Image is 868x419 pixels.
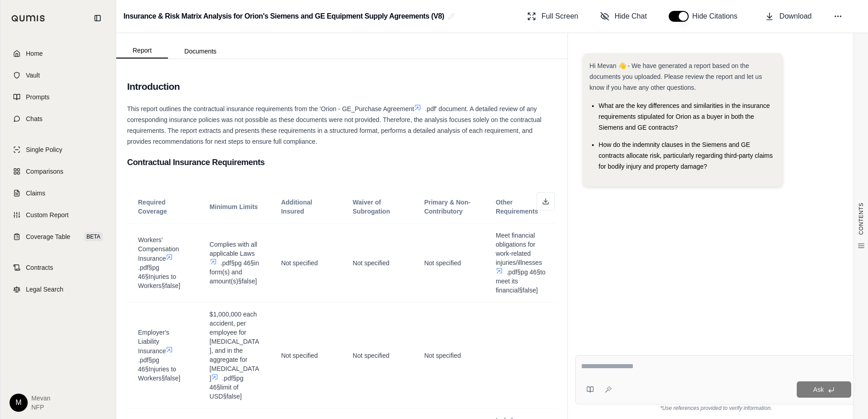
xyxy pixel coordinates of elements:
[6,65,110,85] a: Vault
[90,11,105,25] button: Collapse sidebar
[281,199,312,215] span: Additional Insured
[26,114,43,123] span: Chats
[615,11,647,22] span: Hide Chat
[31,394,50,403] span: Mevan
[353,259,390,267] span: Not specified
[424,199,470,215] span: Primary & Non-Contributory
[496,268,546,294] span: .pdf§pg 46§to meet its financial§false]
[127,154,557,171] h3: Contractual Insurance Requirements
[138,236,179,262] span: Workers' Compensation Insurance
[31,403,50,412] span: NFP
[210,259,259,285] span: .pdf§pg 46§in form(s) and amount(s)§false]
[353,199,390,215] span: Waiver of Subrogation
[761,7,815,25] button: Download
[537,192,555,210] button: Download as Excel
[6,140,110,160] a: Single Policy
[210,241,257,257] span: Complies with all applicable Laws
[127,105,414,112] span: This report outlines the contractual insurance requirements from the 'Orion - GE_Purchase Agreement
[168,44,233,58] button: Documents
[26,71,40,80] span: Vault
[26,232,70,241] span: Coverage Table
[26,189,45,198] span: Claims
[138,356,180,382] span: .pdf§pg 46§Injuries to Workers§false]
[858,203,865,235] span: CONTENTS
[590,62,762,91] span: Hi Mevan 👋 - We have generated a report based on the documents you uploaded. Please review the re...
[84,232,103,241] span: BETA
[6,109,110,129] a: Chats
[11,15,45,22] img: Qumis Logo
[26,93,49,102] span: Prompts
[599,141,773,170] span: How do the indemnity clauses in the Siemens and GE contracts allocate risk, particularly regardin...
[210,375,244,400] span: .pdf§pg 46§limit of USD§false]
[779,11,812,22] span: Download
[542,11,578,22] span: Full Screen
[26,210,69,219] span: Custom Report
[6,258,110,278] a: Contracts
[6,183,110,203] a: Claims
[813,386,824,393] span: Ask
[353,352,390,359] span: Not specified
[575,404,857,412] div: *Use references provided to verify information.
[26,145,62,154] span: Single Policy
[281,352,318,359] span: Not specified
[424,352,461,359] span: Not specified
[6,44,110,63] a: Home
[797,381,851,398] button: Ask
[599,102,770,131] span: What are the key differences and similarities in the insurance requirements stipulated for Orion ...
[6,87,110,107] a: Prompts
[692,11,743,22] span: Hide Citations
[26,167,63,176] span: Comparisons
[26,263,53,272] span: Contracts
[210,311,259,382] span: $1,000,000 each accident, per employee for [MEDICAL_DATA], and in the aggregate for [MEDICAL_DATA]
[127,77,557,96] h2: Introduction
[6,227,110,247] a: Coverage TableBETA
[523,7,582,25] button: Full Screen
[597,7,651,25] button: Hide Chat
[138,264,180,289] span: .pdf§pg 46§Injuries to Workers§false]
[496,199,538,215] span: Other Requirements
[210,203,258,210] span: Minimum Limits
[424,259,461,267] span: Not specified
[26,49,43,58] span: Home
[6,161,110,181] a: Comparisons
[6,279,110,299] a: Legal Search
[26,285,64,294] span: Legal Search
[10,394,28,412] div: M
[138,329,169,355] span: Employer's Liability Insurance
[281,259,318,267] span: Not specified
[6,205,110,225] a: Custom Report
[116,43,168,58] button: Report
[496,232,542,266] span: Meet financial obligations for work-related injuries/illnesses
[123,8,444,24] h2: Insurance & Risk Matrix Analysis for Orion's Siemens and GE Equipment Supply Agreements (V8)
[138,199,167,215] span: Required Coverage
